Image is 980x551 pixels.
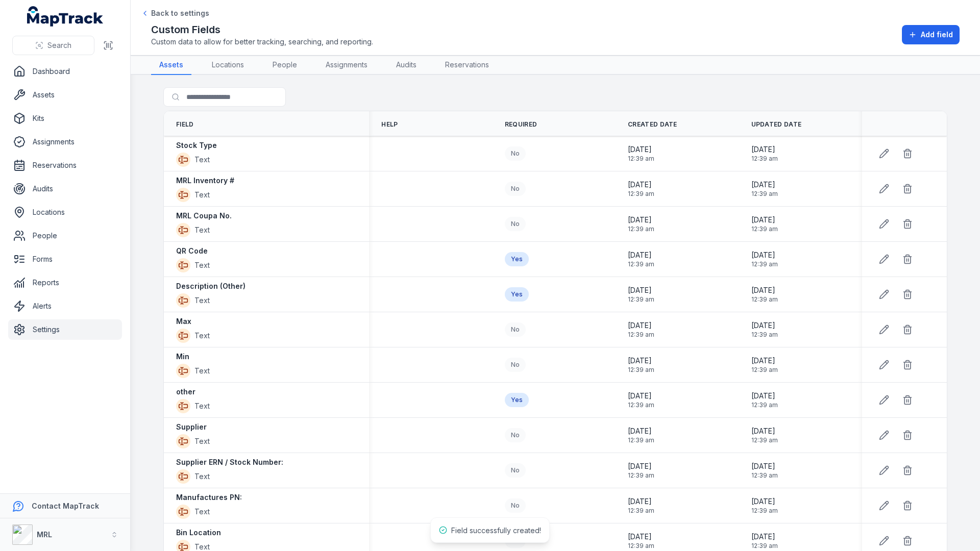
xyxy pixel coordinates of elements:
time: 15/09/2025, 12:39:03 am [628,391,654,409]
time: 15/09/2025, 12:39:03 am [751,461,778,480]
span: 12:39 am [751,542,778,550]
a: Forms [8,249,122,269]
span: [DATE] [628,180,654,190]
strong: Bin Location [176,528,221,538]
span: Text [194,471,210,482]
span: 12:39 am [628,331,654,339]
span: 12:39 am [628,260,654,268]
time: 15/09/2025, 12:39:03 am [628,215,654,233]
time: 15/09/2025, 12:39:03 am [628,180,654,198]
time: 15/09/2025, 12:39:03 am [628,285,654,304]
span: [DATE] [751,496,778,507]
time: 15/09/2025, 12:39:03 am [628,532,654,550]
span: Text [194,366,210,376]
a: People [8,226,122,246]
time: 15/09/2025, 12:39:03 am [751,532,778,550]
span: [DATE] [628,426,654,436]
div: No [505,428,526,442]
span: Help [381,120,398,129]
span: [DATE] [628,144,654,155]
span: [DATE] [751,285,778,295]
time: 15/09/2025, 12:39:03 am [751,144,778,163]
span: [DATE] [751,180,778,190]
span: Updated Date [751,120,802,129]
span: Field [176,120,194,129]
span: Back to settings [151,8,209,18]
span: 12:39 am [751,471,778,480]
span: 12:39 am [628,471,654,480]
span: [DATE] [751,391,778,401]
a: Kits [8,108,122,129]
strong: QR Code [176,246,208,256]
span: Search [47,40,71,51]
span: 12:39 am [628,436,654,444]
time: 15/09/2025, 12:39:03 am [628,496,654,515]
span: 12:39 am [751,295,778,304]
span: Text [194,260,210,270]
strong: MRL [37,530,52,539]
span: [DATE] [628,391,654,401]
a: Reservations [8,155,122,176]
a: Back to settings [141,8,209,18]
a: Alerts [8,296,122,316]
time: 15/09/2025, 12:39:03 am [628,461,654,480]
a: Locations [8,202,122,222]
span: [DATE] [751,532,778,542]
strong: Stock Type [176,140,217,151]
span: [DATE] [751,356,778,366]
strong: Min [176,352,189,362]
span: Text [194,436,210,446]
span: [DATE] [628,285,654,295]
span: [DATE] [628,215,654,225]
time: 15/09/2025, 12:39:03 am [751,180,778,198]
span: 12:39 am [751,225,778,233]
span: 12:39 am [628,295,654,304]
div: No [505,322,526,337]
span: [DATE] [628,496,654,507]
span: 12:39 am [628,366,654,374]
strong: Manufactures PN: [176,492,242,503]
time: 15/09/2025, 12:39:03 am [751,391,778,409]
span: 12:39 am [628,155,654,163]
a: Dashboard [8,61,122,82]
span: 12:39 am [628,190,654,198]
strong: Supplier [176,422,207,432]
span: [DATE] [628,461,654,471]
div: No [505,182,526,196]
h2: Custom Fields [151,22,373,37]
a: Audits [8,179,122,199]
span: Custom data to allow for better tracking, searching, and reporting. [151,37,373,47]
span: Required [505,120,537,129]
span: Text [194,155,210,165]
div: Yes [505,287,529,302]
div: No [505,463,526,478]
button: Search [12,36,94,55]
div: No [505,498,526,513]
span: [DATE] [628,532,654,542]
span: [DATE] [751,215,778,225]
span: 12:39 am [751,436,778,444]
span: [DATE] [751,461,778,471]
a: Settings [8,319,122,340]
div: No [505,358,526,372]
time: 15/09/2025, 12:39:03 am [628,356,654,374]
span: [DATE] [751,426,778,436]
a: Assignments [317,56,376,75]
span: Text [194,507,210,517]
time: 15/09/2025, 12:39:03 am [751,250,778,268]
span: [DATE] [628,250,654,260]
span: Text [194,331,210,341]
a: MapTrack [27,6,104,27]
time: 15/09/2025, 12:39:03 am [751,215,778,233]
div: Yes [505,252,529,266]
span: Text [194,295,210,306]
span: 12:39 am [751,155,778,163]
strong: Max [176,316,191,327]
span: [DATE] [751,320,778,331]
div: No [505,217,526,231]
strong: other [176,387,195,397]
span: Add field [921,30,953,40]
time: 15/09/2025, 12:39:03 am [628,250,654,268]
span: 12:39 am [751,190,778,198]
span: Created Date [628,120,677,129]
